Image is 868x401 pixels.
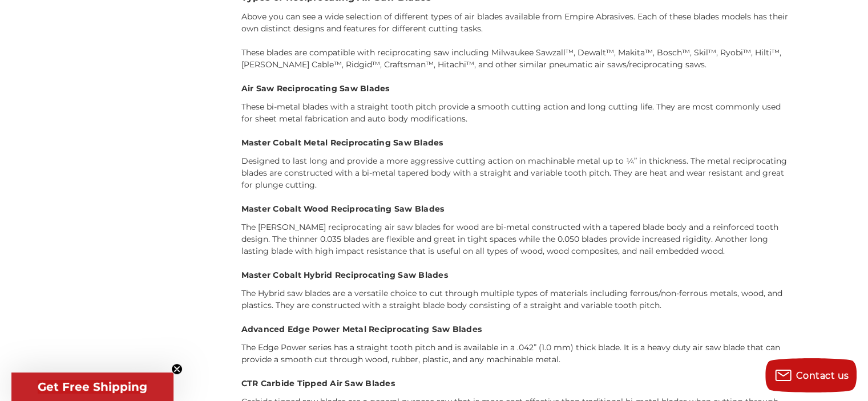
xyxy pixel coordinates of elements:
p: These blades are compatible with reciprocating saw including Milwaukee Sawzall™, Dewalt™, Makita™... [241,47,790,71]
p: The Edge Power series has a straight tooth pitch and is available in a .042” (1.0 mm) thick blade... [241,342,790,366]
p: These bi-metal blades with a straight tooth pitch provide a smooth cutting action and long cuttin... [241,101,790,125]
h4: Air Saw Reciprocating Saw Blades [241,83,790,95]
button: Contact us [765,358,857,392]
h4: CTR Carbide Tipped Air Saw Blades [241,378,790,390]
h4: Advanced Edge Power Metal Reciprocating Saw Blades [241,323,790,335]
p: Above you can see a wide selection of different types of air blades available from Empire Abrasiv... [241,11,790,35]
p: The [PERSON_NAME] reciprocating air saw blades for wood are bi-metal constructed with a tapered b... [241,221,790,257]
div: Get Free ShippingClose teaser [11,372,173,401]
h4: Master Cobalt Hybrid Reciprocating Saw Blades [241,269,790,281]
span: Contact us [796,370,849,381]
h4: Master Cobalt Metal Reciprocating Saw Blades [241,137,790,149]
span: Get Free Shipping [38,380,147,394]
p: Designed to last long and provide a more aggressive cutting action on machinable metal up to ¼” i... [241,155,790,191]
p: The Hybrid saw blades are a versatile choice to cut through multiple types of materials including... [241,287,790,311]
button: Close teaser [171,363,183,375]
h4: Master Cobalt Wood Reciprocating Saw Blades [241,203,790,215]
